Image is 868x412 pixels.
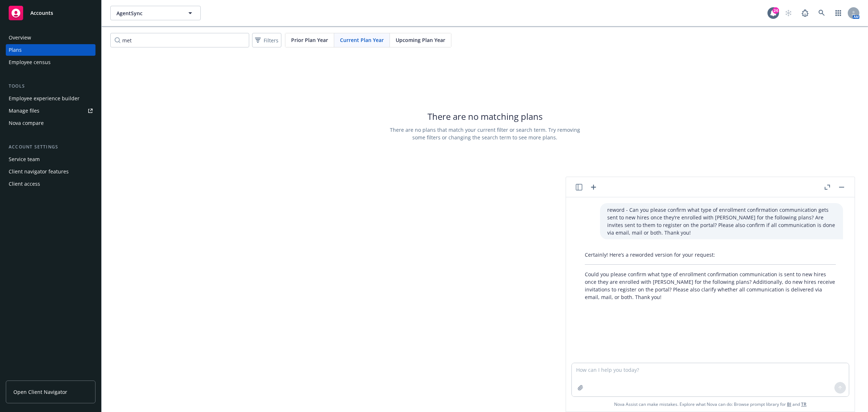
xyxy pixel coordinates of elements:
[30,10,53,16] span: Accounts
[781,6,796,20] a: Start snowing
[6,178,95,190] a: Client access
[9,178,40,190] div: Client access
[585,270,836,301] p: Could you please confirm what type of enrollment confirmation communication is sent to new hires ...
[831,6,846,20] a: Switch app
[6,117,95,129] a: Nova compare
[110,6,201,20] button: AgentSync
[340,36,384,44] span: Current Plan Year
[569,397,852,412] span: Nova Assist can make mistakes. Explore what Nova can do: Browse prompt library for and
[787,401,791,407] a: BI
[6,56,95,68] a: Employee census
[9,44,22,56] div: Plans
[110,33,249,47] input: Search by name
[585,251,836,258] p: Certainly! Here’s a reworded version for your request:
[9,56,51,68] div: Employee census
[801,401,807,407] a: TR
[384,126,586,141] span: There are no plans that match your current filter or search term. Try removing some filters or ch...
[9,105,39,117] div: Manage files
[6,143,95,151] div: Account settings
[252,33,281,47] button: Filters
[6,93,95,104] a: Employee experience builder
[254,35,280,46] span: Filters
[6,154,95,165] a: Service team
[9,32,31,43] div: Overview
[6,3,95,23] a: Accounts
[9,93,80,104] div: Employee experience builder
[798,6,812,20] a: Report a Bug
[13,388,67,396] span: Open Client Navigator
[6,166,95,177] a: Client navigator features
[291,36,328,44] span: Prior Plan Year
[607,206,836,236] p: reword - Can you please confirm what type of enrollment confirmation communication gets sent to n...
[9,117,44,129] div: Nova compare
[814,6,829,20] a: Search
[6,44,95,56] a: Plans
[9,154,40,165] div: Service team
[116,9,179,17] span: AgentSync
[6,32,95,43] a: Overview
[9,166,69,177] div: Client navigator features
[264,37,278,44] span: Filters
[396,36,445,44] span: Upcoming Plan Year
[6,105,95,117] a: Manage files
[6,83,95,90] div: Tools
[427,110,542,122] span: There are no matching plans
[773,7,779,14] div: 24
